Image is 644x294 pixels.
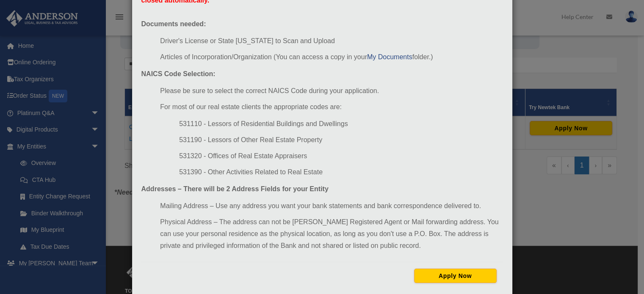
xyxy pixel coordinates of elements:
[179,166,503,178] li: 531390 - Other Activities Related to Real Estate
[179,150,503,162] li: 531320 - Offices of Real Estate Appraisers
[179,118,503,130] li: 531110 - Lessors of Residential Buildings and Dwellings
[160,216,503,252] li: Physical Address – The address can not be [PERSON_NAME] Registered Agent or Mail forwarding addre...
[141,70,216,77] strong: NAICS Code Selection:
[141,185,329,192] strong: Addresses – There will be 2 Address Fields for your Entity
[367,53,412,60] a: My Documents
[160,101,503,113] li: For most of our real estate clients the appropriate codes are:
[160,200,503,212] li: Mailing Address – Use any address you want your bank statements and bank correspondence delivered...
[160,35,503,47] li: Driver's License or State [US_STATE] to Scan and Upload
[414,269,497,283] button: Apply Now
[160,51,503,63] li: Articles of Incorporation/Organization (You can access a copy in your folder.)
[160,85,503,97] li: Please be sure to select the correct NAICS Code during your application.
[179,134,503,146] li: 531190 - Lessors of Other Real Estate Property
[141,20,206,27] strong: Documents needed:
